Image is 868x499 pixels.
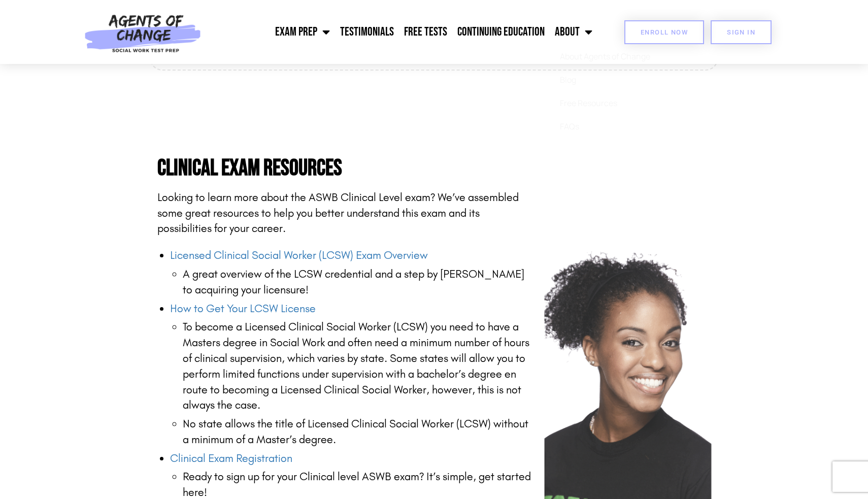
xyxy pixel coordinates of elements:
a: About Agents of Change [550,45,660,68]
a: Free Resources [550,91,660,115]
a: FAQs [550,115,660,138]
a: Licensed Clinical Social Worker (LCSW) Exam Overview [170,249,428,262]
p: Looking to learn more about the ASWB Clinical Level exam? We’ve assembled some great resources to... [157,190,532,237]
ul: About [550,45,660,138]
span: SIGN IN [727,29,755,36]
a: About [550,19,597,45]
p: To become a Licensed Clinical Social Worker (LCSW) you need to have a Masters degree in Social Wo... [183,319,532,413]
a: Continuing Education [452,19,550,45]
a: Free Tests [399,19,452,45]
li: A great overview of the LCSW credential and a step by [PERSON_NAME] to acquiring your licensure! [183,267,532,298]
a: Testimonials [335,19,399,45]
h4: Clinical Exam Resources [157,157,532,180]
a: Blog [550,68,660,91]
p: No state allows the title of Licensed Clinical Social Worker (LCSW) without a minimum of a Master... [183,416,532,448]
nav: Menu [207,19,597,45]
a: Exam Prep [270,19,335,45]
a: Enroll Now [624,20,704,44]
a: How to Get Your LCSW License [170,302,316,315]
a: Clinical Exam Registration [170,452,292,465]
span: Enroll Now [641,29,688,36]
a: SIGN IN [711,20,772,44]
